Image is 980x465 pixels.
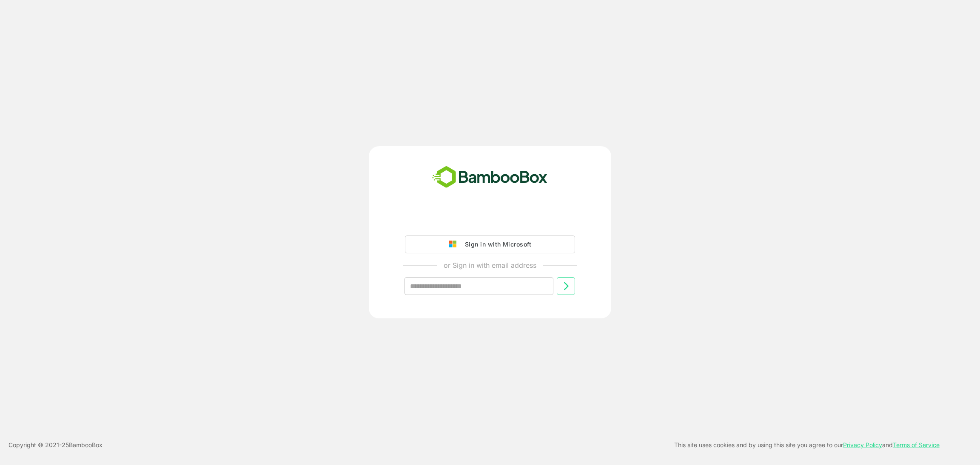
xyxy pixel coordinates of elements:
[427,163,552,191] img: bamboobox
[893,441,940,448] a: Terms of Service
[449,241,461,248] img: google
[843,441,882,448] a: Privacy Policy
[9,440,103,450] p: Copyright © 2021- 25 BambooBox
[405,235,575,253] button: Sign in with Microsoft
[674,440,940,450] p: This site uses cookies and by using this site you agree to our and
[444,260,536,270] p: or Sign in with email address
[461,239,531,250] div: Sign in with Microsoft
